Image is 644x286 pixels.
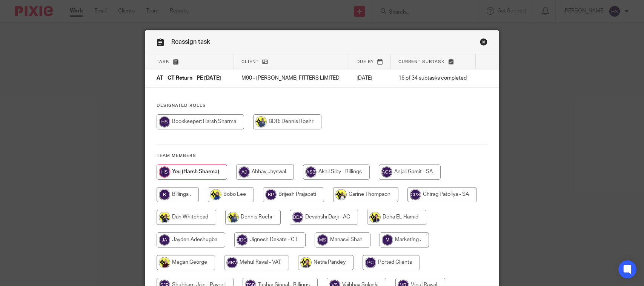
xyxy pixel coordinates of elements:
[357,60,374,64] span: Due by
[391,69,476,88] td: 16 of 34 subtasks completed
[157,103,487,109] h4: Designated Roles
[157,60,169,64] span: Task
[157,153,487,159] h4: Team members
[398,60,445,64] span: Current subtask
[480,38,487,48] a: Close this dialog window
[171,39,210,45] span: Reassign task
[157,76,221,81] span: AT - CT Return - PE [DATE]
[241,60,259,64] span: Client
[241,74,341,82] p: M90 - [PERSON_NAME] FITTERS LIMITED
[357,74,384,82] p: [DATE]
